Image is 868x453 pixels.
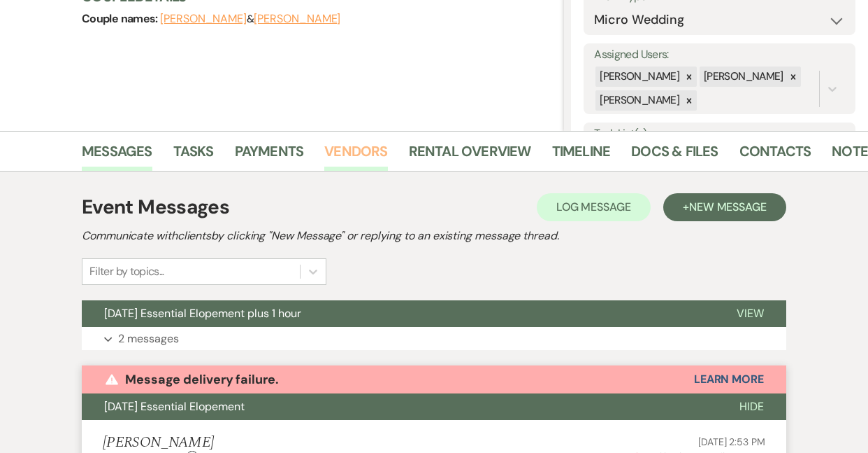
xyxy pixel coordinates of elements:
div: [PERSON_NAME] [595,67,681,87]
h2: Communicate with clients by clicking "New Message" or replying to an existing message thread. [82,228,786,244]
h5: [PERSON_NAME] [103,434,214,452]
label: Assigned Users: [594,45,845,65]
div: [PERSON_NAME] [700,67,786,87]
a: Payments [235,140,304,171]
button: Hide [717,393,786,420]
a: Tasks [173,140,214,171]
button: [PERSON_NAME] [160,13,247,25]
button: [DATE] Essential Elopement plus 1 hour [82,300,714,327]
span: Hide [739,399,764,414]
span: & [160,12,340,26]
p: 2 messages [118,330,179,348]
span: New Message [689,200,767,214]
span: View [737,306,764,321]
span: Couple names: [82,11,160,26]
h1: Event Messages [82,193,229,222]
button: 2 messages [82,327,786,351]
span: [DATE] 2:53 PM [698,435,765,448]
button: [DATE] Essential Elopement [82,393,717,420]
a: Timeline [552,140,611,171]
a: Messages [82,140,152,171]
a: Contacts [739,140,811,171]
button: Learn More [694,374,764,385]
label: Task List(s): [594,124,845,144]
button: +New Message [663,193,786,221]
button: View [714,300,786,327]
p: Message delivery failure. [125,369,279,390]
a: Rental Overview [409,140,531,171]
span: Log Message [556,200,631,214]
span: [DATE] Essential Elopement plus 1 hour [104,306,301,321]
span: [DATE] Essential Elopement [104,399,245,414]
a: Docs & Files [631,140,718,171]
div: [PERSON_NAME] [595,90,681,111]
button: [PERSON_NAME] [254,13,340,25]
button: Log Message [537,193,651,221]
div: Filter by topics... [89,263,164,280]
a: Vendors [324,140,387,171]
